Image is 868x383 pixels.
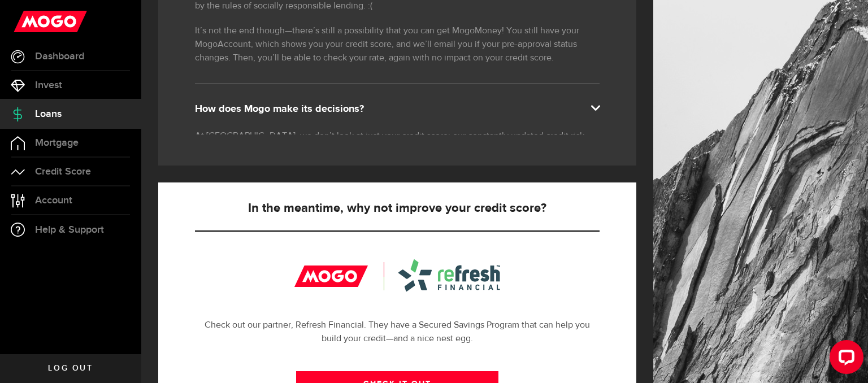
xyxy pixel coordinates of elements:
span: Mortgage [35,138,79,148]
span: Invest [35,80,62,90]
span: Loans [35,109,62,119]
p: It’s not the end though—there’s still a possibility that you can get MogoMoney! You still have yo... [195,24,600,65]
span: Credit Score [35,167,91,177]
p: At [GEOGRAPHIC_DATA], we don’t look at just your credit score; our constantly updated credit risk... [195,129,600,134]
span: Account [35,195,72,206]
p: Check out our partner, Refresh Financial. They have a Secured Savings Program that can help you b... [195,319,600,346]
span: Help & Support [35,225,104,235]
iframe: LiveChat chat widget [821,336,868,383]
span: Dashboard [35,51,84,62]
span: Log out [48,364,93,372]
h5: In the meantime, why not improve your credit score? [195,202,600,215]
div: How does Mogo make its decisions? [195,102,600,116]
